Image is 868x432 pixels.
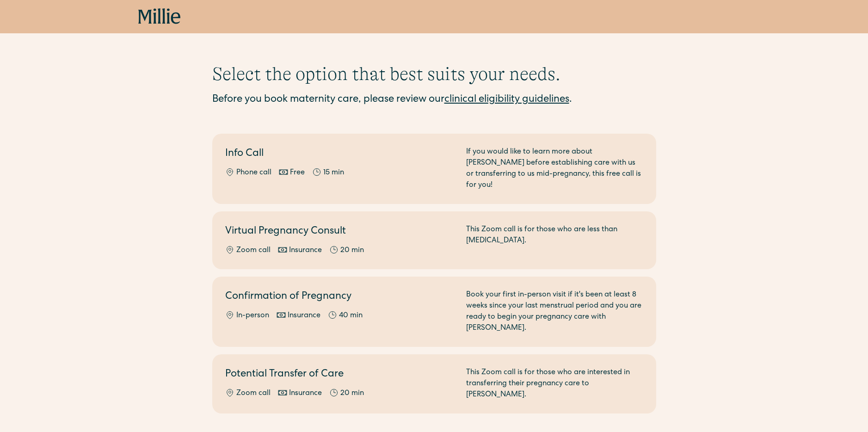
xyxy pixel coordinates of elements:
div: Zoom call [236,245,271,256]
h2: Virtual Pregnancy Consult [225,224,455,240]
a: Confirmation of PregnancyIn-personInsurance40 minBook your first in-person visit if it's been at ... [212,277,656,347]
div: Insurance [289,388,322,399]
div: This Zoom call is for those who are interested in transferring their pregnancy care to [PERSON_NA... [466,367,643,401]
a: clinical eligibility guidelines [444,95,569,105]
div: In-person [236,310,269,321]
div: Insurance [289,245,322,256]
div: This Zoom call is for those who are less than [MEDICAL_DATA]. [466,224,643,256]
div: If you would like to learn more about [PERSON_NAME] before establishing care with us or transferr... [466,147,643,191]
div: 20 min [340,245,364,256]
div: Zoom call [236,388,271,399]
div: 40 min [339,310,363,321]
div: 15 min [323,167,344,179]
div: Insurance [288,310,320,321]
div: 20 min [340,388,364,399]
a: Virtual Pregnancy ConsultZoom callInsurance20 minThis Zoom call is for those who are less than [M... [212,211,656,269]
a: Info CallPhone callFree15 minIf you would like to learn more about [PERSON_NAME] before establish... [212,134,656,204]
h1: Select the option that best suits your needs. [212,63,656,85]
div: Before you book maternity care, please review our . [212,93,656,108]
h2: Confirmation of Pregnancy [225,290,455,305]
div: Free [290,167,305,179]
a: Potential Transfer of CareZoom callInsurance20 minThis Zoom call is for those who are interested ... [212,354,656,413]
div: Book your first in-person visit if it's been at least 8 weeks since your last menstrual period an... [466,290,643,334]
div: Phone call [236,167,271,179]
h2: Info Call [225,147,455,162]
h2: Potential Transfer of Care [225,367,455,383]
